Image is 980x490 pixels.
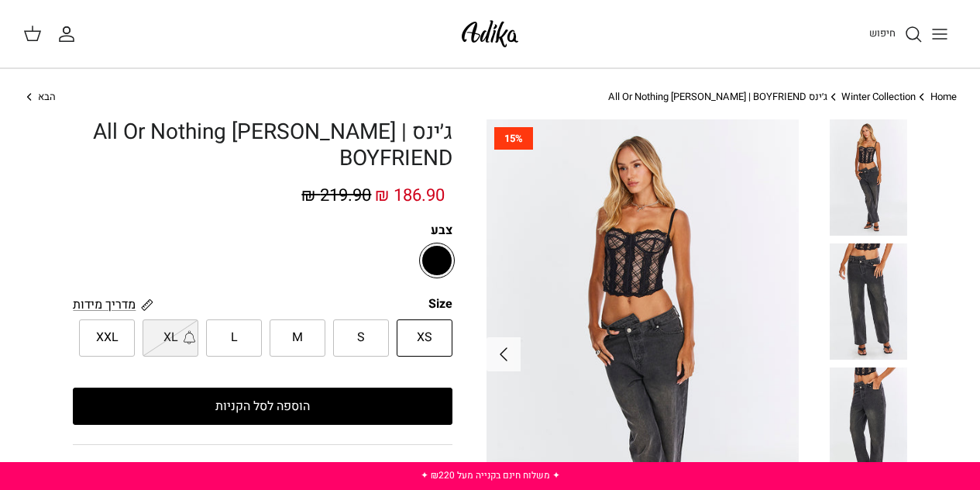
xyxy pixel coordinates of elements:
[96,328,119,348] span: XXL
[841,89,916,104] a: Winter Collection
[930,89,957,104] a: Home
[23,90,957,105] nav: Breadcrumbs
[375,183,445,208] span: 186.90 ₪
[608,89,827,104] a: ג׳ינס All Or Nothing [PERSON_NAME] | BOYFRIEND
[38,89,56,104] span: הבא
[163,328,178,348] span: XL
[417,328,432,348] span: XS
[869,25,923,43] a: חיפוש
[923,17,957,51] button: Toggle menu
[357,328,365,348] span: S
[73,222,452,239] label: צבע
[73,295,136,314] span: מדריך מידות
[301,183,371,208] span: 219.90 ₪
[73,388,452,425] button: הוספה לסל הקניות
[487,337,521,371] button: Next
[73,295,153,313] a: מדריך מידות
[57,25,82,43] a: החשבון שלי
[23,90,56,105] a: הבא
[428,295,452,312] legend: Size
[231,328,238,348] span: L
[73,445,452,488] summary: תיאור הפריט
[292,328,303,348] span: M
[457,16,523,52] img: Adika IL
[869,26,896,40] span: חיפוש
[421,468,560,482] a: ✦ משלוח חינם בקנייה מעל ₪220 ✦
[73,119,452,171] h1: ג׳ינס All Or Nothing [PERSON_NAME] | BOYFRIEND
